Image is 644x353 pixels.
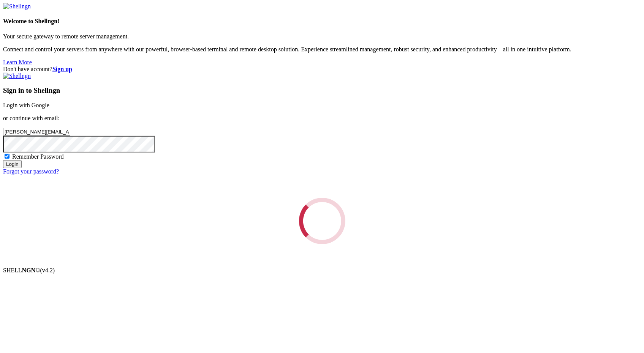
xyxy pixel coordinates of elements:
a: Sign up [52,66,72,72]
a: Learn More [3,59,32,65]
span: Remember Password [12,153,64,160]
a: Forgot your password? [3,168,59,175]
input: Remember Password [5,154,9,159]
h4: Welcome to Shellngn! [3,18,641,25]
a: Login with Google [3,102,49,108]
p: Connect and control your servers from anywhere with our powerful, browser-based terminal and remo... [3,46,641,53]
span: 4.2.0 [40,267,55,273]
p: Your secure gateway to remote server management. [3,33,641,40]
p: or continue with email: [3,115,641,122]
img: Shellngn [3,3,31,10]
div: Don't have account? [3,66,641,73]
h3: Sign in to Shellngn [3,86,641,95]
b: NGN [22,267,36,273]
input: Email address [3,128,70,136]
img: Shellngn [3,73,31,80]
span: SHELL © [3,267,55,273]
div: Loading... [295,194,349,248]
input: Login [3,160,22,168]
